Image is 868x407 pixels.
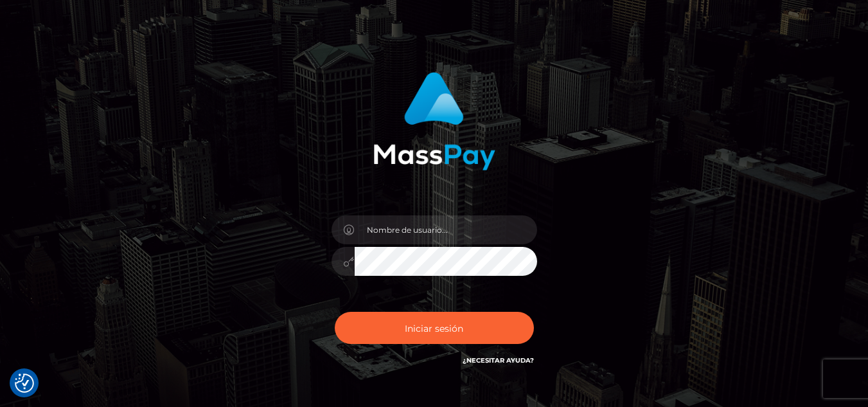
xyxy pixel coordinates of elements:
img: Inicio de sesión en MassPay [373,72,495,170]
a: ¿Necesitar ayuda? [463,356,534,365]
button: Iniciar sesión [335,312,534,344]
button: Preferencias de consentimiento [15,374,34,393]
img: Revisar el botón de consentimiento [15,374,34,393]
input: Nombre de usuario... [355,215,537,244]
font: Iniciar sesión [405,322,463,334]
